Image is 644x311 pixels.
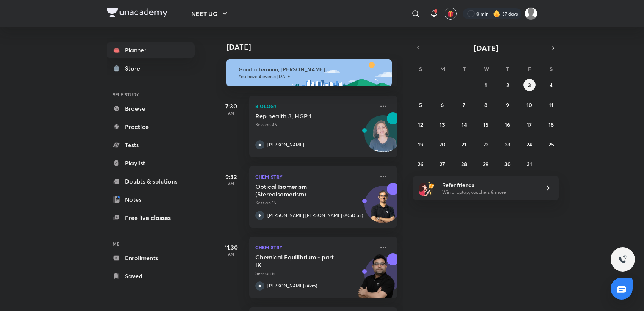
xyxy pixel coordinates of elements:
a: Doubts & solutions [107,174,195,189]
a: Notes [107,192,195,207]
img: referral [419,181,434,196]
abbr: October 31, 2025 [527,160,532,168]
h5: 9:32 [216,172,246,181]
abbr: October 23, 2025 [505,141,510,148]
a: Tests [107,137,195,152]
p: AM [216,111,246,115]
button: October 24, 2025 [523,138,536,150]
button: October 31, 2025 [523,158,536,170]
abbr: October 8, 2025 [484,101,487,108]
h5: Chemical Equilibrium - part IX [255,253,350,269]
a: Store [107,61,195,76]
button: October 10, 2025 [523,99,536,111]
button: October 17, 2025 [523,118,536,130]
button: October 25, 2025 [545,138,557,150]
a: Planner [107,42,195,58]
abbr: October 16, 2025 [505,121,510,128]
abbr: October 17, 2025 [527,121,532,128]
p: Session 45 [255,121,374,128]
button: October 19, 2025 [415,138,427,150]
p: Chemistry [255,243,374,252]
abbr: October 6, 2025 [441,101,444,108]
img: ttu [618,255,627,264]
img: Avatar [365,190,401,226]
abbr: Wednesday [484,65,489,72]
button: October 7, 2025 [458,99,470,111]
a: Browse [107,101,195,116]
img: streak [493,10,501,17]
img: afternoon [226,59,392,86]
abbr: October 27, 2025 [440,160,445,168]
span: [DATE] [474,43,498,53]
button: October 2, 2025 [501,79,514,91]
button: October 11, 2025 [545,99,557,111]
abbr: October 22, 2025 [483,141,488,148]
a: Playlist [107,155,195,171]
abbr: October 2, 2025 [506,82,509,89]
abbr: October 29, 2025 [483,160,488,168]
button: October 8, 2025 [480,99,492,111]
abbr: October 14, 2025 [462,121,467,128]
abbr: October 1, 2025 [485,82,487,89]
h6: SELF STUDY [107,88,195,101]
button: avatar [445,8,457,20]
button: October 22, 2025 [480,138,492,150]
h6: Good afternoon, [PERSON_NAME] [239,66,385,73]
button: October 15, 2025 [480,118,492,130]
abbr: October 25, 2025 [548,141,554,148]
abbr: October 21, 2025 [462,141,467,148]
abbr: October 28, 2025 [461,160,467,168]
button: October 21, 2025 [458,138,470,150]
abbr: October 10, 2025 [526,101,532,108]
abbr: October 12, 2025 [418,121,423,128]
button: October 18, 2025 [545,118,557,130]
button: October 30, 2025 [501,158,514,170]
abbr: October 5, 2025 [419,101,422,108]
img: Payal [525,7,537,20]
button: October 23, 2025 [501,138,514,150]
button: October 9, 2025 [501,99,514,111]
p: [PERSON_NAME] [267,141,304,148]
a: Enrollments [107,250,195,265]
h5: Optical Isomerism (Stereoisomerism) [255,183,350,198]
p: [PERSON_NAME] (Akm) [267,283,317,289]
p: Chemistry [255,172,374,181]
button: October 14, 2025 [458,118,470,130]
button: October 20, 2025 [436,138,448,150]
abbr: October 13, 2025 [440,121,445,128]
a: Free live classes [107,210,195,225]
button: October 29, 2025 [480,158,492,170]
h5: Rep health 3, HGP 1 [255,112,350,120]
p: [PERSON_NAME] [PERSON_NAME] (ACiD Sir) [267,212,363,219]
img: unacademy [355,253,397,306]
abbr: Sunday [419,65,422,72]
p: Session 6 [255,270,374,277]
h6: ME [107,237,195,250]
button: October 6, 2025 [436,99,448,111]
abbr: October 19, 2025 [418,141,423,148]
button: October 3, 2025 [523,79,536,91]
abbr: October 26, 2025 [418,160,423,168]
button: October 13, 2025 [436,118,448,130]
abbr: October 4, 2025 [550,82,553,89]
h4: [DATE] [226,42,405,52]
abbr: October 24, 2025 [526,141,532,148]
button: October 27, 2025 [436,158,448,170]
button: October 4, 2025 [545,79,557,91]
p: You have 4 events [DATE] [239,74,385,80]
button: October 1, 2025 [480,79,492,91]
img: Avatar [365,119,401,156]
h6: Refer friends [442,181,536,189]
div: Store [125,64,145,73]
abbr: October 11, 2025 [549,101,553,108]
abbr: October 20, 2025 [439,141,445,148]
abbr: October 7, 2025 [463,101,465,108]
button: October 16, 2025 [501,118,514,130]
abbr: October 15, 2025 [483,121,488,128]
p: Win a laptop, vouchers & more [442,189,536,196]
abbr: Friday [528,65,531,72]
button: [DATE] [424,42,548,53]
img: avatar [447,10,454,17]
p: Session 15 [255,199,374,206]
p: AM [216,252,246,256]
